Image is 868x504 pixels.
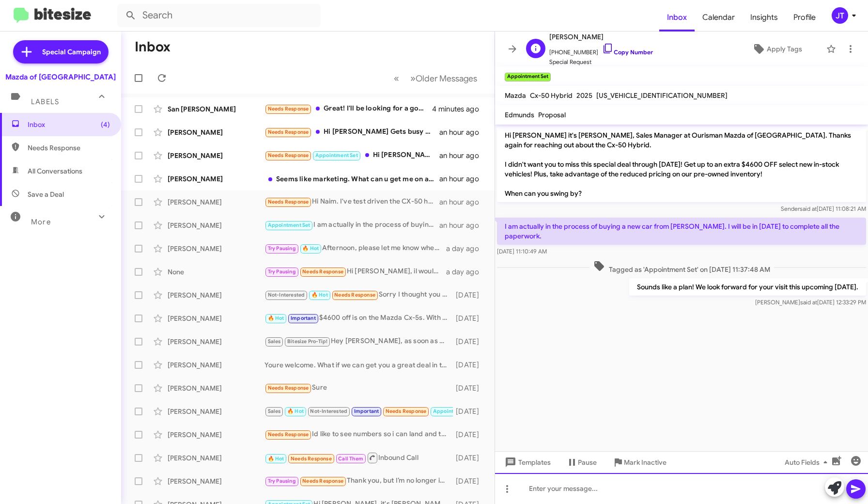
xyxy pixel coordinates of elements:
[264,220,439,231] div: I am actually in the process of buying a new car from [PERSON_NAME]. I will be in [DATE] to compl...
[497,126,866,202] p: Hi [PERSON_NAME] it's [PERSON_NAME], Sales Manager at Ourisman Mazda of [GEOGRAPHIC_DATA]. Thanks...
[268,456,284,462] span: 🔥 Hot
[268,199,309,205] span: Needs Response
[538,110,566,119] span: Proposal
[453,453,487,463] div: [DATE]
[602,48,653,56] a: Copy Number
[777,454,839,471] button: Auto Fields
[439,197,487,207] div: an hour ago
[268,338,281,345] span: Sales
[432,104,487,114] div: 4 minutes ago
[42,47,101,57] span: Special Campaign
[291,315,316,321] span: Important
[264,475,453,487] div: Thank you, but I’m no longer in the car buying market.
[589,260,774,274] span: Tagged as 'Appointment Set' on [DATE] 11:37:48 AM
[695,3,743,31] a: Calendar
[505,110,534,119] span: Edmunds
[453,383,487,393] div: [DATE]
[558,454,604,471] button: Pause
[310,408,347,414] span: Not-Interested
[264,103,432,114] div: Great! I'll be looking for a good price on a 2025 Grand Touring with manual transmission.
[28,166,82,176] span: All Conversations
[549,43,653,57] span: [PHONE_NUMBER]
[117,4,321,27] input: Search
[168,151,264,160] div: [PERSON_NAME]
[264,336,453,347] div: Hey [PERSON_NAME], as soon as we get one, we will let you know.
[168,220,264,230] div: [PERSON_NAME]
[268,478,296,484] span: Try Pausing
[767,40,802,58] span: Apply Tags
[28,120,110,129] span: Inbox
[168,383,264,393] div: [PERSON_NAME]
[168,174,264,184] div: [PERSON_NAME]
[264,150,439,161] div: Hi [PERSON_NAME], [PERSON_NAME] was great but we went with a different car. Please thank her for ...
[5,72,116,82] div: Mazda of [GEOGRAPHIC_DATA]
[732,40,821,58] button: Apply Tags
[786,3,823,31] span: Profile
[268,315,284,321] span: 🔥 Hot
[168,360,264,370] div: [PERSON_NAME]
[168,127,264,137] div: [PERSON_NAME]
[453,476,487,486] div: [DATE]
[505,73,551,81] small: Appointment Set
[453,314,487,323] div: [DATE]
[433,408,476,414] span: Appointment Set
[13,40,108,63] a: Special Campaign
[268,245,296,252] span: Try Pausing
[446,244,487,253] div: a day ago
[578,454,597,471] span: Pause
[549,57,653,67] span: Special Request
[743,3,786,31] a: Insights
[268,106,309,112] span: Needs Response
[264,289,453,300] div: Sorry I thought you were from the Volvo dealership
[453,407,487,416] div: [DATE]
[168,476,264,486] div: [PERSON_NAME]
[302,268,343,275] span: Needs Response
[264,360,453,370] div: Youre welcome. What if we can get you a great deal in the month of Sept?
[453,290,487,300] div: [DATE]
[549,31,653,43] span: [PERSON_NAME]
[800,299,817,306] span: said at
[386,408,427,414] span: Needs Response
[168,430,264,440] div: [PERSON_NAME]
[168,197,264,207] div: [PERSON_NAME]
[596,91,728,100] span: [US_VEHICLE_IDENTIFICATION_NUMBER]
[268,292,305,298] span: Not-Interested
[264,243,446,254] div: Afternoon, please let me know when you figure out the time to come in
[755,299,866,306] span: [PERSON_NAME] [DATE] 12:33:29 PM
[302,245,319,252] span: 🔥 Hot
[388,68,483,88] nav: Page navigation example
[168,104,264,114] div: San [PERSON_NAME]
[416,73,477,84] span: Older Messages
[31,97,59,106] span: Labels
[453,360,487,370] div: [DATE]
[624,454,666,471] span: Mark Inactive
[135,39,170,55] h1: Inbox
[505,91,526,100] span: Mazda
[264,266,446,277] div: Hi [PERSON_NAME], il would like to ask you a little favor : i'm tryîng to reach out [PERSON_NAME...
[832,7,848,24] div: JT
[264,313,453,324] div: $4600 off is on the Mazda Cx-5s. With the $4600 off, the pricing requires you to finance. The Tot...
[168,453,264,463] div: [PERSON_NAME]
[291,456,332,462] span: Needs Response
[404,68,483,88] button: Next
[453,430,487,440] div: [DATE]
[168,314,264,323] div: [PERSON_NAME]
[268,268,296,275] span: Try Pausing
[781,205,866,212] span: Sender [DATE] 11:08:21 AM
[268,431,309,438] span: Needs Response
[439,151,487,160] div: an hour ago
[629,278,866,296] p: Sounds like a plan! We look forward for your visit this upcoming [DATE].
[439,174,487,184] div: an hour ago
[264,126,439,138] div: Hi [PERSON_NAME] Gets busy with work. But I'm still interested in buying CX30 Preferred. With the...
[410,72,416,84] span: »
[268,152,309,158] span: Needs Response
[268,129,309,135] span: Needs Response
[354,408,379,414] span: Important
[28,143,110,153] span: Needs Response
[264,406,453,417] div: See you then.
[168,290,264,300] div: [PERSON_NAME]
[168,244,264,253] div: [PERSON_NAME]
[497,218,866,245] p: I am actually in the process of buying a new car from [PERSON_NAME]. I will be in [DATE] to compl...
